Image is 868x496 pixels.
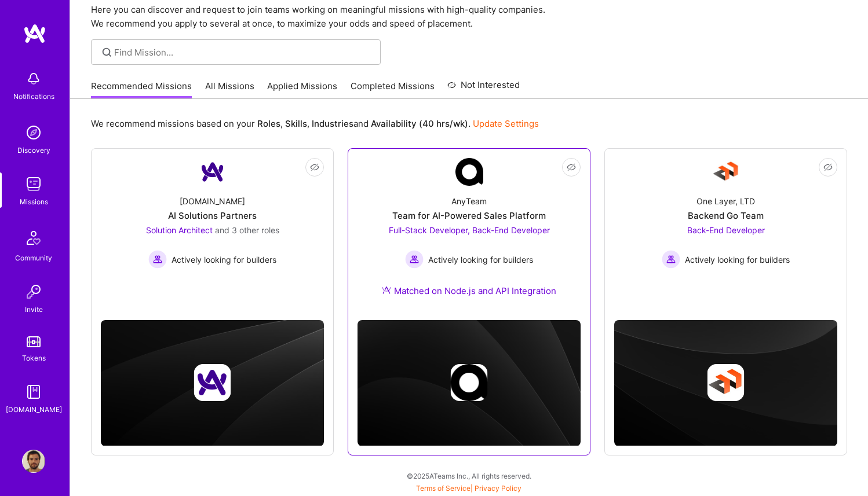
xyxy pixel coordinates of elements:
i: icon SearchGrey [100,46,114,59]
img: cover [101,320,324,446]
div: Team for AI-Powered Sales Platform [392,210,546,222]
img: Community [20,224,48,252]
img: discovery [22,121,45,144]
b: Availability (40 hrs/wk) [371,118,468,129]
a: Company LogoAnyTeamTeam for AI-Powered Sales PlatformFull-Stack Developer, Back-End Developer Act... [358,158,581,311]
img: cover [614,320,837,446]
a: Company LogoOne Layer, LTDBackend Go TeamBack-End Developer Actively looking for buildersActively... [614,158,837,297]
p: Here you can discover and request to join teams working on meaningful missions with high-quality ... [91,3,847,31]
img: Company logo [707,364,745,401]
img: logo [23,23,46,44]
img: User Avatar [22,450,45,473]
img: guide book [22,380,45,403]
img: Ateam Purple Icon [382,285,391,295]
span: Actively looking for builders [172,253,276,266]
div: [DOMAIN_NAME] [6,403,62,416]
i: icon EyeClosed [823,163,833,172]
b: Roles [257,118,280,129]
div: AnyTeam [451,195,487,207]
a: Recommended Missions [91,80,192,99]
div: One Layer, LTD [696,195,755,207]
div: Missions [20,196,48,208]
a: Company Logo[DOMAIN_NAME]AI Solutions PartnersSolution Architect and 3 other rolesActively lookin... [101,158,324,297]
a: Not Interested [447,78,520,99]
img: Company Logo [199,158,227,186]
div: [DOMAIN_NAME] [180,195,245,207]
img: tokens [27,336,41,347]
a: Terms of Service [416,484,471,493]
span: Solution Architect [146,225,213,235]
a: User Avatar [19,450,48,473]
i: icon EyeClosed [310,163,319,172]
span: | [416,484,521,493]
div: Backend Go Team [688,210,764,222]
i: icon EyeClosed [567,163,576,172]
div: Matched on Node.js and API Integration [382,285,556,297]
img: Company Logo [455,158,483,186]
b: Skills [285,118,307,129]
span: Full-Stack Developer, Back-End Developer [389,225,550,235]
a: Privacy Policy [475,484,521,493]
a: Completed Missions [351,80,435,99]
img: bell [22,67,45,90]
span: Back-End Developer [687,225,765,235]
div: Invite [25,303,43,315]
div: Notifications [13,90,54,102]
div: © 2025 ATeams Inc., All rights reserved. [70,461,868,490]
a: Applied Missions [267,80,337,99]
p: We recommend missions based on your , , and . [91,117,539,130]
span: Actively looking for builders [428,253,533,266]
a: Update Settings [473,118,539,129]
span: and 3 other roles [215,225,279,235]
div: Tokens [22,352,46,364]
img: Actively looking for builders [148,250,167,269]
b: Industries [312,118,353,129]
a: All Missions [205,80,254,99]
img: Actively looking for builders [405,250,424,269]
div: Community [15,252,52,264]
div: Discovery [17,144,50,156]
span: Actively looking for builders [685,253,790,266]
img: Company Logo [712,158,740,186]
img: Company logo [194,364,231,401]
img: cover [358,320,581,446]
img: Invite [22,280,45,303]
img: Company logo [451,364,488,401]
img: Actively looking for builders [662,250,680,269]
div: AI Solutions Partners [168,210,257,222]
img: teamwork [22,172,45,196]
input: Find Mission... [114,46,372,58]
